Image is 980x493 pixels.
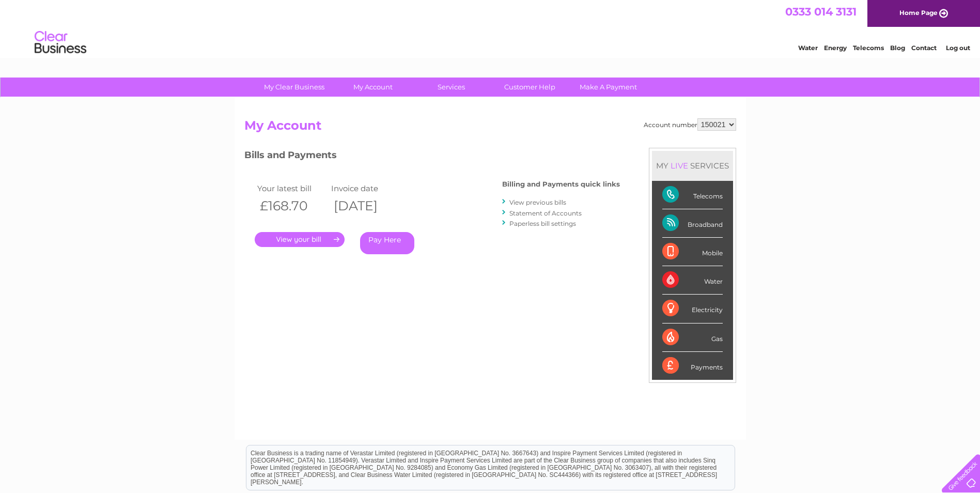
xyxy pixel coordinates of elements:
[255,232,345,247] a: .
[662,181,723,209] div: Telecoms
[644,118,736,131] div: Account number
[509,220,576,227] a: Paperless bill settings
[246,6,735,50] div: Clear Business is a trading name of Verastar Limited (registered in [GEOGRAPHIC_DATA] No. 3667643...
[502,180,620,188] h4: Billing and Payments quick links
[244,118,736,138] h2: My Account
[252,78,337,97] a: My Clear Business
[662,209,723,238] div: Broadband
[329,195,403,217] th: [DATE]
[662,323,723,352] div: Gas
[409,78,494,97] a: Services
[509,209,582,217] a: Statement of Accounts
[255,195,329,217] th: £168.70
[329,181,403,195] td: Invoice date
[890,44,905,52] a: Blog
[360,232,414,254] a: Pay Here
[853,44,884,52] a: Telecoms
[824,44,847,52] a: Energy
[509,198,566,206] a: View previous bills
[244,148,620,166] h3: Bills and Payments
[662,266,723,295] div: Water
[652,151,733,180] div: MY SERVICES
[946,44,970,52] a: Log out
[662,295,723,323] div: Electricity
[785,5,857,18] a: 0333 014 3131
[34,27,87,58] img: logo.png
[487,78,572,97] a: Customer Help
[566,78,651,97] a: Make A Payment
[255,181,329,195] td: Your latest bill
[668,161,690,171] div: LIVE
[798,44,818,52] a: Water
[662,238,723,266] div: Mobile
[911,44,937,52] a: Contact
[662,352,723,380] div: Payments
[330,78,415,97] a: My Account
